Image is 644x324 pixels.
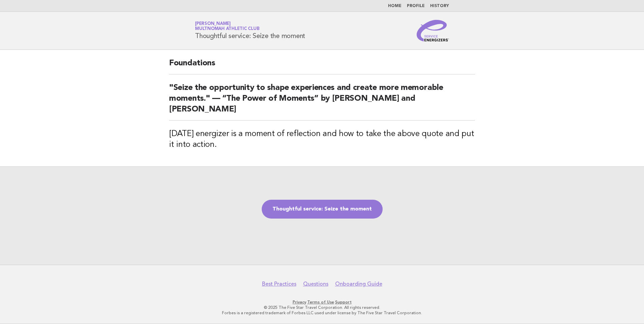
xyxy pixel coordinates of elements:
p: Forbes is a registered trademark of Forbes LLC used under license by The Five Star Travel Corpora... [116,310,528,316]
a: Profile [407,4,425,8]
a: Privacy [293,300,306,304]
a: Support [335,300,352,304]
h1: Thoughtful service: Seize the moment [195,22,305,39]
a: Onboarding Guide [335,281,382,287]
p: © 2025 The Five Star Travel Corporation. All rights reserved. [116,305,528,310]
h2: Foundations [169,58,475,74]
span: Multnomah Athletic Club [195,27,259,31]
a: Thoughtful service: Seize the moment [262,200,383,219]
p: · · [116,299,528,305]
h2: "Seize the opportunity to shape experiences and create more memorable moments." — “The Power of M... [169,83,475,121]
a: Questions [303,281,328,287]
a: Home [388,4,401,8]
h3: [DATE] energizer is a moment of reflection and how to take the above quote and put it into action. [169,129,475,150]
a: History [430,4,449,8]
a: [PERSON_NAME]Multnomah Athletic Club [195,22,259,31]
a: Terms of Use [307,300,334,304]
img: Service Energizers [417,20,449,41]
a: Best Practices [262,281,296,287]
